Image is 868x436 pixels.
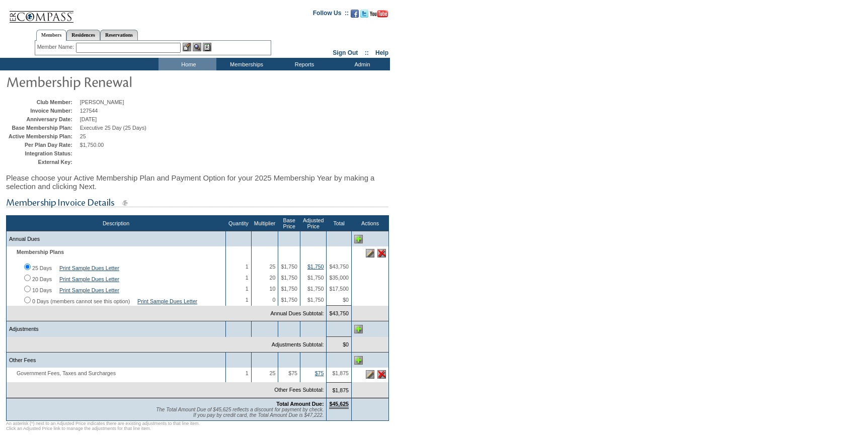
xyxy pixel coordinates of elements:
span: $1,750.00 [80,142,104,148]
img: Compass Home [9,3,74,23]
img: Delete this line item [377,249,386,257]
span: 25 [270,370,276,376]
td: Admin [332,58,390,70]
a: Print Sample Dues Letter [59,287,119,293]
b: Membership Plans [17,249,64,255]
td: Club Member: [9,99,77,105]
div: Please choose your Active Membership Plan and Payment Option for your 2025 Membership Year by mak... [6,168,389,196]
span: 0 [272,297,275,303]
td: External Key: [9,159,77,165]
a: Members [36,30,67,41]
span: $1,750 [281,286,297,292]
a: Print Sample Dues Letter [137,298,197,304]
img: b_edit.gif [183,43,191,51]
img: Add Annual Dues line item [354,235,363,243]
a: Help [375,49,388,56]
span: $17,500 [329,286,349,292]
label: 10 Days [32,287,52,293]
span: $35,000 [329,275,349,281]
a: Residences [66,30,100,40]
span: $1,750 [307,286,324,292]
img: Edit this line item [366,249,374,257]
span: [DATE] [80,116,97,122]
a: $1,750 [307,264,324,270]
img: Follow us on Twitter [360,10,368,18]
td: Follow Us :: [313,9,349,21]
span: 1 [246,286,249,292]
span: An asterisk (*) next to an Adjusted Price indicates there are existing adjustments to that line i... [6,421,200,431]
span: $45,625 [329,401,349,409]
td: Adjustments [7,321,226,337]
th: Base Price [278,216,300,231]
td: Integration Status: [9,150,77,156]
span: 1 [246,275,249,281]
td: Memberships [216,58,274,70]
td: $43,750 [327,306,352,321]
span: Executive 25 Day (25 Days) [80,125,146,131]
a: Reservations [100,30,138,40]
span: Government Fees, Taxes and Surcharges [9,370,121,376]
label: 0 Days (members cannot see this option) [32,298,130,304]
a: Become our fan on Facebook [351,13,359,19]
th: Total [327,216,352,231]
img: View [193,43,201,51]
img: Add Adjustments line item [354,325,363,333]
td: Total Amount Due: [7,398,327,420]
td: $0 [327,337,352,353]
label: 20 Days [32,276,52,282]
td: Adjustments Subtotal: [7,337,327,353]
td: Invoice Number: [9,108,77,114]
td: Base Membership Plan: [9,125,77,131]
td: Active Membership Plan: [9,133,77,139]
span: $43,750 [329,264,349,270]
th: Quantity [226,216,252,231]
td: Other Fees Subtotal: [7,382,327,398]
span: $1,750 [307,297,324,303]
a: Print Sample Dues Letter [59,265,119,271]
th: Description [7,216,226,231]
img: subTtlMembershipInvoiceDetails.gif [6,197,388,209]
span: 1 [246,370,249,376]
img: Delete this line item [377,370,386,379]
span: 1 [246,264,249,270]
img: pgTtlMembershipRenewal.gif [6,71,207,92]
th: Adjusted Price [300,216,326,231]
span: :: [365,49,369,56]
img: Edit this line item [366,370,374,379]
span: [PERSON_NAME] [80,99,124,105]
span: $1,750 [281,264,297,270]
td: Anniversary Date: [9,116,77,122]
a: Sign Out [333,49,358,56]
span: The Total Amount Due of $45,625 reflects a discount for payment by check. If you pay by credit ca... [156,407,324,418]
a: $75 [315,370,324,376]
label: 25 Days [32,265,52,271]
td: Per Plan Day Rate: [9,142,77,148]
a: Subscribe to our YouTube Channel [370,13,388,19]
td: Home [159,58,216,70]
a: Print Sample Dues Letter [59,276,119,282]
span: $75 [288,370,297,376]
span: 20 [270,275,276,281]
a: Follow us on Twitter [360,13,368,19]
img: Add Other Fees line item [354,356,363,365]
span: 25 [80,133,86,139]
td: Annual Dues [7,231,226,247]
td: Other Fees [7,353,226,368]
span: $1,750 [281,297,297,303]
span: $0 [343,297,349,303]
td: Annual Dues Subtotal: [7,306,327,321]
img: Become our fan on Facebook [351,10,359,18]
span: $1,750 [307,275,324,281]
span: $1,875 [332,370,349,376]
span: 25 [270,264,276,270]
img: Reservations [203,43,211,51]
span: 10 [270,286,276,292]
span: 1 [246,297,249,303]
img: Subscribe to our YouTube Channel [370,10,388,18]
th: Actions [352,216,389,231]
span: 127544 [80,108,98,114]
div: Member Name: [37,43,76,51]
span: $1,750 [281,275,297,281]
td: $1,875 [327,382,352,398]
td: Reports [274,58,332,70]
